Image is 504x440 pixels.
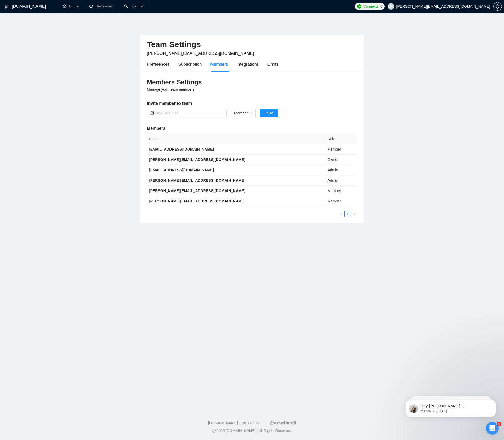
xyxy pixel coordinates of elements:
span: copyright [212,429,216,433]
span: 4 [497,422,501,426]
b: [EMAIL_ADDRESS][DOMAIN_NAME] [149,168,214,172]
li: Next Page [351,211,357,217]
a: @vadymhimself [269,421,296,425]
a: [DOMAIN_NAME] 1.26.1 (dev) [208,421,259,425]
div: Preferences [147,61,170,68]
a: searchScanner [124,4,144,9]
a: setting [493,4,502,9]
span: left [340,213,343,216]
b: [PERSON_NAME][EMAIL_ADDRESS][DOMAIN_NAME] [149,189,245,193]
a: homeHome [63,4,79,9]
td: Admin [325,165,357,175]
span: mail [150,111,154,115]
span: user [389,5,393,8]
li: Previous Page [338,211,344,217]
a: 1 [345,211,351,217]
h3: Members Settings [147,78,357,86]
span: right [352,213,356,216]
button: setting [493,2,502,11]
span: 0 [380,3,383,9]
th: Email [147,134,325,144]
span: Member [234,109,253,117]
td: Admin [325,175,357,186]
b: [PERSON_NAME][EMAIL_ADDRESS][DOMAIN_NAME] [149,178,245,182]
p: Message from Mariia, sent 7w ago [23,20,92,25]
div: Limits [267,61,279,68]
iframe: Intercom live chat [486,422,499,435]
button: Invite [260,109,277,117]
span: Hey [PERSON_NAME][EMAIL_ADDRESS][DOMAIN_NAME], Do you want to learn how to integrate GigRadar wit... [23,15,92,126]
td: Member [325,186,357,196]
b: [PERSON_NAME][EMAIL_ADDRESS][DOMAIN_NAME] [149,199,245,203]
span: Connects: [363,3,379,9]
b: [EMAIL_ADDRESS][DOMAIN_NAME] [149,147,214,151]
img: logo [5,2,8,11]
div: 2025 [DOMAIN_NAME] | All Rights Reserved. [4,428,500,434]
div: Integrations [237,61,259,68]
span: Invite [264,110,273,116]
img: upwork-logo.png [357,4,361,9]
button: left [338,211,344,217]
li: 1 [344,211,351,217]
a: dashboardDashboard [89,4,113,9]
td: Member [325,144,357,155]
td: Owner [325,155,357,165]
div: Subscription [178,61,202,68]
button: right [351,211,357,217]
th: Role [325,134,357,144]
h5: Invite member to team [147,100,357,107]
iframe: Intercom notifications message [397,388,504,426]
td: Member [325,196,357,206]
b: [PERSON_NAME][EMAIL_ADDRESS][DOMAIN_NAME] [149,157,245,162]
div: Members [210,61,228,68]
span: [PERSON_NAME][EMAIL_ADDRESS][DOMAIN_NAME] [147,51,254,56]
span: Manage your team members. [147,87,196,92]
h2: Team Settings [147,39,357,50]
input: Email address [155,110,223,116]
h5: Members [147,125,357,132]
